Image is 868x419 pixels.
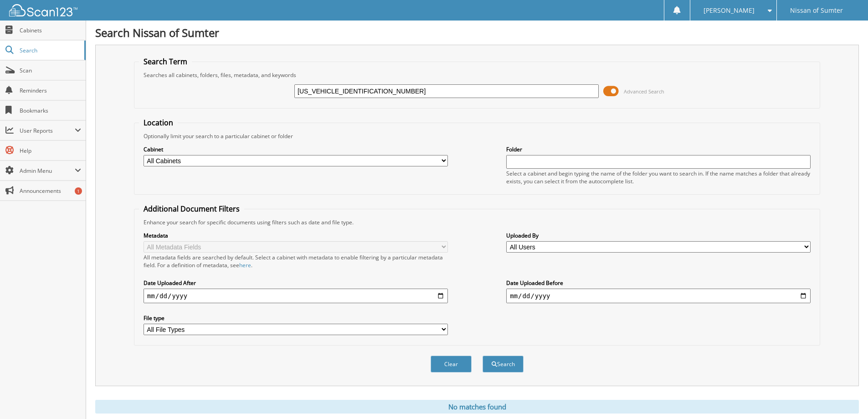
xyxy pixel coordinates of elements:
span: Admin Menu [20,167,75,175]
label: File type [144,314,448,322]
div: Optionally limit your search to a particular cabinet or folder [139,132,815,140]
span: Nissan of Sumter [790,8,843,13]
input: end [506,289,811,303]
label: Cabinet [144,145,448,153]
legend: Location [139,118,178,128]
div: No matches found [95,400,859,414]
div: Searches all cabinets, folders, files, metadata, and keywords [139,71,815,79]
span: User Reports [20,127,75,134]
legend: Additional Document Filters [139,204,244,214]
span: Scan [20,67,81,74]
div: 1 [75,187,82,195]
span: Announcements [20,187,81,195]
div: Select a cabinet and begin typing the name of the folder you want to search in. If the name match... [506,170,811,185]
input: start [144,289,448,303]
button: Search [483,356,524,372]
span: Advanced Search [624,88,664,95]
span: Bookmarks [20,107,81,114]
a: here [239,261,251,269]
span: Search [20,47,80,54]
legend: Search Term [139,57,192,67]
label: Date Uploaded After [144,279,448,287]
img: scan123-logo-white.svg [9,4,77,16]
label: Date Uploaded Before [506,279,811,287]
label: Metadata [144,232,448,239]
button: Clear [431,356,472,372]
label: Uploaded By [506,232,811,239]
span: [PERSON_NAME] [704,8,755,13]
span: Reminders [20,87,81,94]
span: Help [20,147,81,155]
span: Cabinets [20,26,81,34]
div: All metadata fields are searched by default. Select a cabinet with metadata to enable filtering b... [144,253,448,269]
div: Enhance your search for specific documents using filters such as date and file type. [139,218,815,226]
h1: Search Nissan of Sumter [95,25,859,40]
label: Folder [506,145,811,153]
